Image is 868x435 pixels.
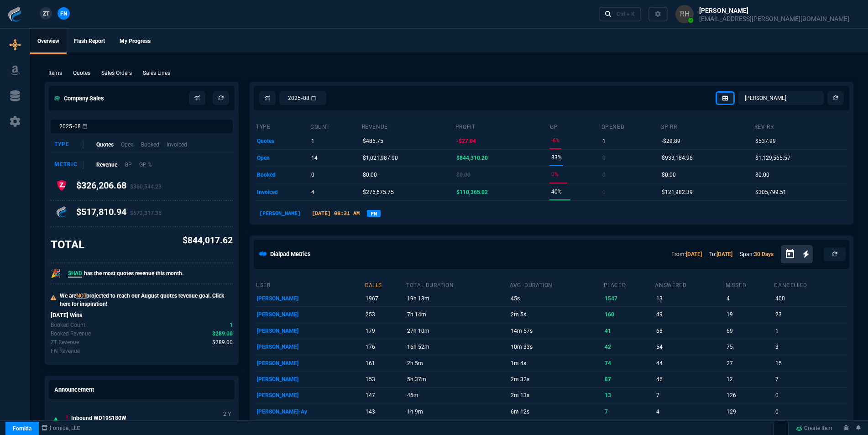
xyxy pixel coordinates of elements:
p: 0 [602,152,606,164]
p: $121,982.39 [662,186,693,199]
p: $1,129,565.57 [755,152,790,164]
p: 1547 [605,292,654,305]
p: Today's Booked revenue [51,330,91,338]
p: 13 [656,292,724,305]
p: 1m 4s [511,357,601,370]
th: cancelled [774,278,847,291]
td: open [256,149,310,166]
p: 1 [311,135,314,147]
h5: Announcement [54,385,94,394]
p: 27h 10m [407,325,508,337]
td: invoiced [256,183,310,200]
td: booked [256,167,310,183]
p: 2m 32s [511,373,601,386]
span: Today's zaynTek revenue [212,338,233,347]
p: [PERSON_NAME] [256,209,304,217]
p: 🎉 [51,267,61,280]
p: 45m [407,389,508,402]
button: Open calendar [784,247,803,261]
p: 6m 12s [511,405,601,418]
p: 7 [775,373,846,386]
p: From: [671,250,702,258]
p: 179 [366,325,404,337]
p: 14m 57s [511,325,601,337]
p: 1 [775,325,846,337]
p: Quotes [96,141,114,149]
p: Today's Fornida revenue [51,347,80,355]
p: 69 [727,325,772,337]
th: Rev RR [754,120,847,132]
span: FN [60,10,67,18]
th: total duration [406,278,509,291]
th: user [256,278,364,291]
a: FN [367,210,381,217]
p: spec.value [204,330,233,338]
p: 19h 13m [407,292,508,305]
p: -$27.04 [456,135,476,147]
p: 27 [727,357,772,370]
th: Profit [455,120,550,132]
th: calls [364,278,406,291]
p: $0.00 [456,168,471,181]
p: has the most quotes revenue this month. [68,269,183,278]
p: 74 [605,357,654,370]
th: GP [549,120,601,132]
p: Today's zaynTek revenue [51,338,79,346]
p: 129 [727,405,772,418]
p: 2h 5m [407,357,508,370]
p: Revenue [96,161,117,169]
p: 0 [602,168,606,181]
p: [PERSON_NAME] [257,389,363,402]
th: count [310,120,361,132]
a: [DATE] [716,251,732,257]
p: 12 [727,373,772,386]
p: $537.99 [755,135,776,147]
p: $110,365.02 [456,186,488,199]
p: $1,021,987.90 [363,152,398,164]
p: $486.75 [363,135,383,147]
p: 5h 37m [407,373,508,386]
p: We are projected to reach our August quotes revenue goal. Click here for inspiration! [60,292,233,308]
p: 45s [511,292,601,305]
a: Overview [30,29,67,54]
p: 400 [775,292,846,305]
p: $844,310.20 [456,152,488,164]
p: 4 [727,292,772,305]
h5: Dialpad Metrics [270,250,311,258]
p: $276,675.75 [363,186,394,199]
p: 0 [602,186,606,199]
p: 54 [656,341,724,353]
p: 4 [656,405,724,418]
span: $360,544.23 [130,183,162,190]
p: spec.value [221,321,233,330]
p: 143 [366,405,404,418]
p: 4 [311,186,314,199]
p: 75 [727,341,772,353]
span: Today's Booked count [230,321,233,330]
p: [PERSON_NAME] [257,373,363,386]
p: 1967 [366,292,404,305]
p: $844,017.62 [183,234,233,247]
p: 2 Y [221,409,233,419]
th: answered [654,278,725,291]
p: 160 [605,308,654,321]
div: Metric [54,161,84,169]
p: 68 [656,325,724,337]
p: 176 [366,341,404,353]
th: missed [725,278,774,291]
div: Ctrl + K [617,10,635,18]
p: [PERSON_NAME] [257,325,363,337]
span: NOT [76,293,86,299]
div: Type [54,141,84,149]
th: GP RR [660,120,753,132]
p: To: [709,250,732,258]
p: 16h 52m [407,341,508,353]
p: [PERSON_NAME] [257,292,363,305]
p: 23 [775,308,846,321]
a: 30 Days [754,251,774,257]
p: -$29.89 [662,135,680,147]
p: Span: [740,250,774,258]
p: $0.00 [363,168,377,181]
p: Invoiced [167,141,187,149]
p: Booked [141,141,159,149]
